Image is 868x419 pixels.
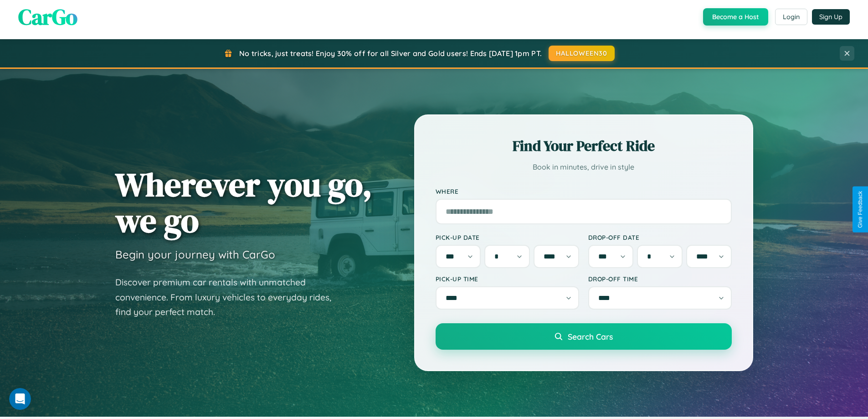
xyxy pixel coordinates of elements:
h1: Wherever you go, we go [115,166,372,238]
label: Drop-off Date [588,233,732,241]
button: HALLOWEEN30 [549,46,615,61]
h3: Begin your journey with CarGo [115,248,275,261]
span: CarGo [18,2,77,32]
label: Pick-up Date [436,233,579,241]
button: Become a Host [703,8,768,26]
div: Give Feedback [857,191,863,228]
h2: Find Your Perfect Ride [436,136,732,156]
label: Where [436,187,732,195]
button: Login [775,9,807,25]
p: Book in minutes, drive in style [436,160,732,174]
iframe: Intercom live chat [9,388,31,410]
p: Discover premium car rentals with unmatched convenience. From luxury vehicles to everyday rides, ... [115,275,343,320]
label: Pick-up Time [436,275,579,283]
span: No tricks, just treats! Enjoy 30% off for all Silver and Gold users! Ends [DATE] 1pm PT. [239,49,542,58]
button: Sign Up [812,9,850,25]
span: Search Cars [568,331,613,341]
label: Drop-off Time [588,275,732,283]
button: Search Cars [436,323,732,350]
